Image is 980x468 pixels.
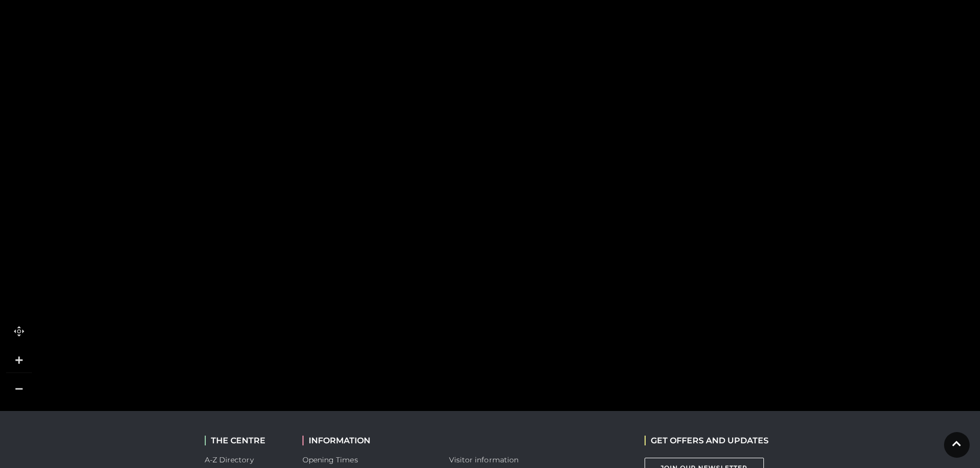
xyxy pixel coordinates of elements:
a: A-Z Directory [205,455,254,464]
a: Visitor information [449,455,519,464]
a: Opening Times [302,455,358,464]
h2: THE CENTRE [205,436,287,445]
h2: INFORMATION [302,436,434,445]
h2: GET OFFERS AND UPDATES [645,436,769,445]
